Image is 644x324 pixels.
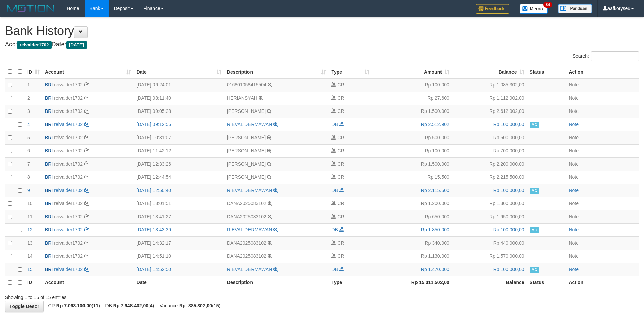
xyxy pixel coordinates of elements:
[27,253,33,259] span: 14
[452,250,527,263] td: Rp 1.570.000,00
[331,227,338,232] span: DB
[569,174,579,180] a: Note
[45,122,53,127] span: BRI
[337,135,344,140] span: CR
[54,174,83,180] a: reivalder1702
[179,303,212,308] strong: Rp -885.302,00
[27,188,30,193] span: 9
[372,250,452,263] td: Rp 1.130.000
[45,108,53,114] span: BRI
[45,174,53,180] span: BRI
[54,82,83,88] a: reivalder1702
[569,188,579,193] a: Note
[372,144,452,157] td: Rp 100.000
[27,148,30,153] span: 6
[134,263,224,276] td: [DATE] 14:52:50
[452,131,527,144] td: Rp 600.000,00
[45,267,53,272] span: BRI
[452,263,527,276] td: Rp 100.000,00
[227,201,266,206] a: DANA2025083102
[476,4,509,14] img: Feedback.jpg
[45,214,53,219] span: BRI
[337,253,344,259] span: CR
[84,188,89,193] a: Copy reivalder1702 to clipboard
[227,267,272,272] a: RIEVAL DERMAWAN
[452,105,527,118] td: Rp 2.612.902,00
[573,51,639,61] label: Search:
[84,201,89,206] a: Copy reivalder1702 to clipboard
[569,253,579,259] a: Note
[227,240,266,246] a: DANA2025083102
[54,108,83,114] a: reivalder1702
[134,184,224,197] td: [DATE] 12:50:40
[27,267,33,272] span: 15
[45,161,53,167] span: BRI
[54,188,83,193] a: reivalder1702
[27,108,30,114] span: 3
[45,303,221,308] span: CR: ( ) DB: ( ) Variance: ( )
[45,82,53,88] span: BRI
[227,253,266,259] a: DANA2025083102
[54,95,83,101] a: reivalder1702
[569,82,579,88] a: Note
[54,240,83,246] a: reivalder1702
[569,201,579,206] a: Note
[134,118,224,131] td: [DATE] 09:12:56
[227,95,257,101] a: HERIANSYAH
[134,131,224,144] td: [DATE] 10:31:07
[25,276,42,289] th: ID
[569,214,579,219] a: Note
[84,253,89,259] a: Copy reivalder1702 to clipboard
[569,161,579,167] a: Note
[134,250,224,263] td: [DATE] 14:51:10
[569,240,579,246] a: Note
[227,108,266,114] a: [PERSON_NAME]
[54,122,83,127] a: reivalder1702
[569,135,579,140] a: Note
[530,227,540,233] span: Manually Checked by: aafzefaya
[134,105,224,118] td: [DATE] 09:05:28
[134,210,224,223] td: [DATE] 13:41:27
[214,303,219,308] strong: 15
[5,291,263,301] div: Showing 1 to 15 of 15 entries
[452,157,527,171] td: Rp 2.200.000,00
[452,197,527,210] td: Rp 1.300.000,00
[452,118,527,131] td: Rp 100.000,00
[27,122,30,127] span: 4
[372,65,452,78] th: Amount: activate to sort column ascending
[84,161,89,167] a: Copy reivalder1702 to clipboard
[227,227,272,232] a: RIEVAL DERMAWAN
[27,214,33,219] span: 11
[372,223,452,236] td: Rp 1.850.000
[224,65,329,78] th: Description: activate to sort column ascending
[566,276,639,289] th: Action
[452,223,527,236] td: Rp 100.000,00
[45,201,53,206] span: BRI
[527,276,566,289] th: Status
[227,148,266,153] a: [PERSON_NAME]
[56,303,92,308] strong: Rp 7.063.100,00
[452,144,527,157] td: Rp 700.000,00
[66,41,87,49] span: [DATE]
[337,82,344,88] span: CR
[84,135,89,140] a: Copy reivalder1702 to clipboard
[27,95,30,101] span: 2
[372,171,452,184] td: Rp 15.500
[54,201,83,206] a: reivalder1702
[452,92,527,105] td: Rp 1.112.902,00
[84,108,89,114] a: Copy reivalder1702 to clipboard
[520,4,548,14] img: Button%20Memo.svg
[134,223,224,236] td: [DATE] 13:43:39
[84,174,89,180] a: Copy reivalder1702 to clipboard
[337,148,344,153] span: CR
[452,78,527,92] td: Rp 1.085.302,00
[227,188,272,193] a: RIEVAL DERMAWAN
[527,65,566,78] th: Status
[569,227,579,232] a: Note
[5,3,56,14] img: MOTION_logo.png
[54,148,83,153] a: reivalder1702
[27,201,33,206] span: 10
[27,161,30,167] span: 7
[134,276,224,289] th: Date
[42,276,134,289] th: Account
